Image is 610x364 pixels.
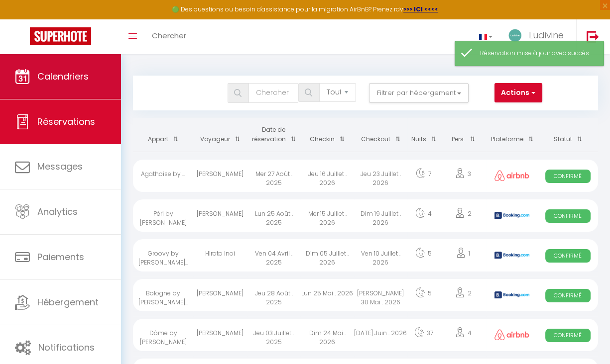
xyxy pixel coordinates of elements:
[37,205,78,218] span: Analytics
[407,118,440,152] th: Sort by nights
[300,118,354,152] th: Sort by checkin
[37,296,99,308] span: Hébergement
[587,30,599,43] img: logout
[144,19,194,54] a: Chercher
[38,341,95,354] span: Notifications
[37,251,84,263] span: Paiements
[248,83,298,103] input: Chercher
[403,5,438,13] a: >>> ICI <<<<
[369,83,469,103] button: Filtrer par hébergement
[152,30,186,41] span: Chercher
[538,118,598,152] th: Sort by status
[487,118,538,152] th: Sort by channel
[37,160,83,173] span: Messages
[529,29,564,41] span: Ludivine
[247,118,300,152] th: Sort by booking date
[37,70,89,83] span: Calendriers
[507,28,522,43] img: ...
[440,118,486,152] th: Sort by people
[500,19,576,54] a: ... Ludivine
[30,27,91,45] img: Super Booking
[480,49,594,58] div: Réservation mise à jour avec succès
[354,118,407,152] th: Sort by checkout
[193,118,246,152] th: Sort by guest
[133,118,193,152] th: Sort by rentals
[37,115,95,128] span: Réservations
[494,83,542,103] button: Actions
